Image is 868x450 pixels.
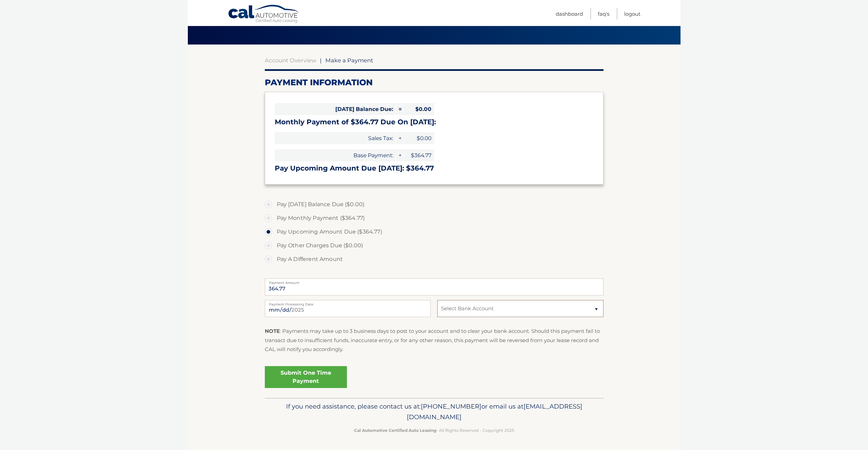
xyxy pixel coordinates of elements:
p: : Payments may take up to 3 business days to post to your account and to clear your bank account.... [265,327,604,354]
a: FAQ's [598,8,609,20]
span: $0.00 [403,132,434,144]
strong: Cal Automotive Certified Auto Leasing [354,428,436,433]
label: Pay Upcoming Amount Due ($364.77) [265,225,604,239]
strong: NOTE [265,328,280,334]
label: Pay Monthly Payment ($364.77) [265,211,604,225]
h2: Payment Information [265,77,604,88]
p: If you need assistance, please contact us at: or email us at [269,401,599,423]
label: Pay [DATE] Balance Due ($0.00) [265,198,604,211]
span: | [320,57,322,64]
label: Payment Processing Date [265,300,431,305]
label: Pay A Different Amount [265,252,604,266]
a: Submit One Time Payment [265,366,347,388]
span: Base Payment: [275,149,396,161]
label: Pay Other Charges Due ($0.00) [265,239,604,252]
span: + [396,132,403,144]
a: Cal Automotive [228,4,300,24]
p: - All Rights Reserved - Copyright 2025 [269,427,599,434]
span: + [396,149,403,161]
h3: Monthly Payment of $364.77 Due On [DATE]: [275,118,594,126]
a: Account Overview [265,57,316,64]
span: Sales Tax: [275,132,396,144]
span: = [396,103,403,115]
span: [DATE] Balance Due: [275,103,396,115]
a: Logout [624,8,640,20]
a: Dashboard [556,8,583,20]
span: $364.77 [403,149,434,161]
span: $0.00 [403,103,434,115]
span: Make a Payment [325,57,373,64]
label: Payment Amount [265,278,604,284]
span: [PHONE_NUMBER] [421,402,481,410]
h3: Pay Upcoming Amount Due [DATE]: $364.77 [275,164,594,173]
input: Payment Amount [265,278,604,296]
input: Payment Date [265,300,431,317]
